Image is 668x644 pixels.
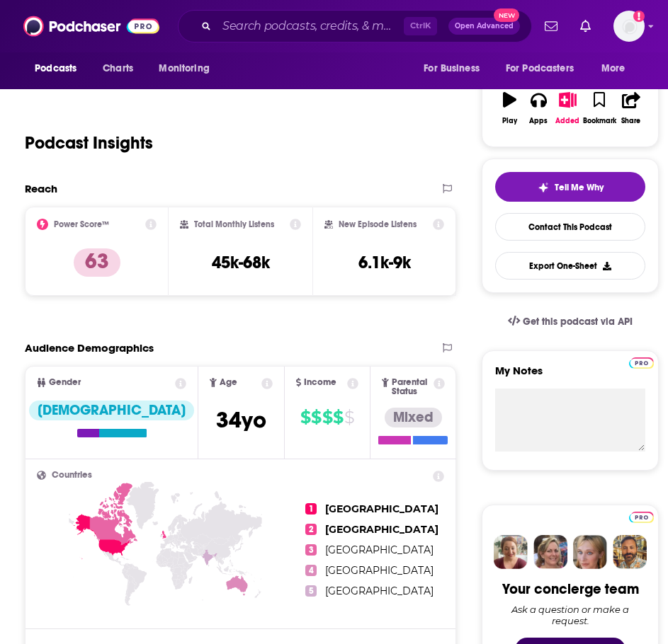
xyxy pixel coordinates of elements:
button: Apps [524,83,553,134]
button: Added [553,83,582,134]
img: Barbara Profile [533,535,567,569]
img: User Profile [613,11,645,42]
span: Gender [49,378,81,387]
img: Podchaser Pro [629,512,654,523]
a: Pro website [629,510,654,523]
h3: 6.1k-9k [358,252,411,273]
button: Open AdvancedNew [448,18,520,35]
h1: Podcast Insights [25,132,153,154]
span: $ [344,406,354,429]
span: [GEOGRAPHIC_DATA] [325,564,434,577]
span: Charts [103,59,133,79]
h2: New Episode Listens [339,219,417,229]
img: Jon Profile [613,535,647,569]
div: Share [621,117,640,125]
img: Sydney Profile [494,535,528,569]
a: Show notifications dropdown [539,14,563,38]
button: Share [617,83,646,134]
span: Age [220,378,237,387]
button: open menu [414,55,497,82]
button: Export One-Sheet [495,252,645,280]
button: open menu [149,55,227,82]
svg: Add a profile image [633,11,645,22]
h2: Total Monthly Listens [194,219,274,229]
img: Podchaser Pro [629,357,654,369]
label: My Notes [495,364,645,389]
div: Apps [529,117,548,125]
h3: 45k-68k [212,252,270,273]
span: 4 [305,565,317,576]
input: Search podcasts, credits, & more... [217,15,404,38]
span: [GEOGRAPHIC_DATA] [325,585,434,597]
button: Play [495,83,524,134]
span: 34 yo [216,406,266,434]
span: $ [311,406,321,429]
span: 2 [305,524,317,535]
img: Jules Profile [573,535,607,569]
span: Monitoring [159,59,209,79]
img: tell me why sparkle [538,182,549,193]
div: [DEMOGRAPHIC_DATA] [29,401,194,420]
button: Show profile menu [613,11,645,42]
span: $ [322,406,332,429]
span: Income [304,378,336,387]
span: Get this podcast via API [523,316,633,328]
button: open menu [497,55,594,82]
h2: Audience Demographics [25,341,154,355]
div: Your concierge team [502,580,639,598]
span: 5 [305,585,317,597]
span: For Business [424,59,480,79]
span: 3 [305,544,317,556]
span: Logged in as OneWorldLit [613,11,645,42]
div: Ask a question or make a request. [495,604,645,626]
span: New [494,8,519,22]
h2: Power Score™ [54,219,109,229]
div: Mixed [385,408,442,427]
span: $ [333,406,343,429]
img: Podchaser - Follow, Share and Rate Podcasts [23,13,159,40]
a: Contact This Podcast [495,213,645,241]
span: Ctrl K [404,17,437,35]
a: Get this podcast via API [497,304,644,339]
div: Added [555,117,579,125]
span: [GEOGRAPHIC_DATA] [325,544,434,556]
h2: Reach [25,182,57,195]
button: Bookmark [582,83,617,134]
button: open menu [591,55,643,82]
span: 1 [305,503,317,514]
a: Pro website [629,355,654,369]
span: Countries [52,471,92,480]
span: Parental Status [392,378,431,396]
div: Search podcasts, credits, & more... [178,10,532,42]
div: Play [502,117,517,125]
div: Bookmark [583,117,616,125]
span: Tell Me Why [555,182,604,193]
span: Open Advanced [455,23,514,30]
a: Charts [94,55,142,82]
a: Show notifications dropdown [574,14,596,38]
span: $ [300,406,310,429]
span: [GEOGRAPHIC_DATA] [325,523,438,536]
span: More [601,59,625,79]
span: Podcasts [35,59,77,79]
span: [GEOGRAPHIC_DATA] [325,502,438,515]
button: open menu [25,55,95,82]
button: tell me why sparkleTell Me Why [495,172,645,202]
span: For Podcasters [506,59,574,79]
p: 63 [74,248,120,277]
